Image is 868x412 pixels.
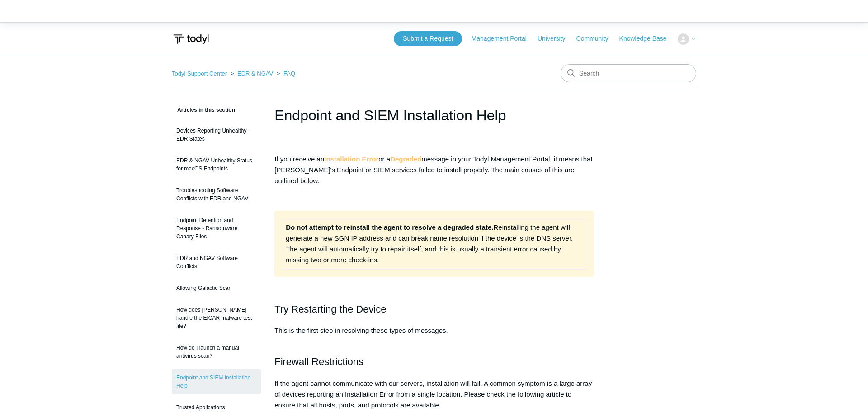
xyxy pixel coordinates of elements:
h2: Try Restarting the Device [274,301,594,317]
a: Troubleshooting Software Conflicts with EDR and NGAV [172,182,261,207]
span: Articles in this section [172,107,235,113]
a: Endpoint and SIEM Installation Help [172,369,261,394]
li: EDR & NGAV [229,70,275,77]
a: EDR & NGAV [237,70,273,77]
a: FAQ [283,70,295,77]
a: Knowledge Base [619,34,676,43]
strong: Degraded [390,155,421,163]
strong: Installation Error [324,155,378,163]
td: Reinstalling the agent will generate a new SGN IP address and can break name resolution if the de... [282,218,586,270]
h1: Endpoint and SIEM Installation Help [274,104,594,126]
a: How do I launch a manual antivirus scan? [172,339,261,365]
a: Todyl Support Center [172,70,227,77]
img: Todyl Support Center Help Center home page [172,31,210,47]
a: EDR & NGAV Unhealthy Status for macOS Endpoints [172,152,261,177]
strong: Do not attempt to reinstall the agent to resolve a degraded state. [286,223,493,231]
a: How does [PERSON_NAME] handle the EICAR malware test file? [172,301,261,335]
a: Devices Reporting Unhealthy EDR States [172,122,261,147]
a: University [538,34,574,43]
a: Community [576,34,618,43]
p: If the agent cannot communicate with our servers, installation will fail. A common symptom is a l... [274,378,594,411]
li: Todyl Support Center [172,70,229,77]
a: Management Portal [472,34,536,43]
p: If you receive an or a message in your Todyl Management Portal, it means that [PERSON_NAME]'s End... [274,154,594,186]
a: Endpoint Detention and Response - Ransomware Canary Files [172,212,261,245]
a: Submit a Request [394,31,462,46]
a: EDR and NGAV Software Conflicts [172,250,261,275]
input: Search [561,64,696,82]
p: This is the first step in resolving these types of messages. [274,325,594,347]
li: FAQ [275,70,295,77]
h2: Firewall Restrictions [274,354,594,369]
a: Allowing Galactic Scan [172,279,261,297]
